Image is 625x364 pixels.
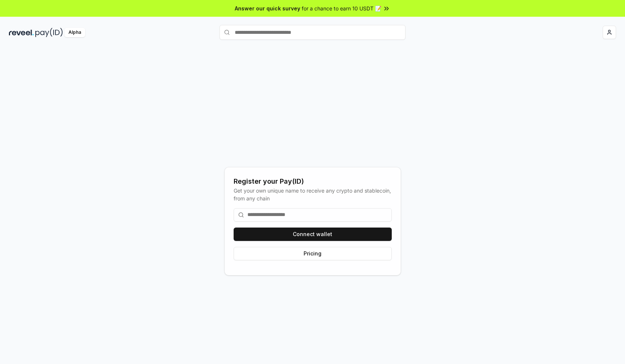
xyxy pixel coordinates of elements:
[302,4,381,12] span: for a chance to earn 10 USDT 📝
[234,176,392,187] div: Register your Pay(ID)
[35,28,63,37] img: pay_id
[234,228,392,241] button: Connect wallet
[64,28,85,37] div: Alpha
[235,4,300,12] span: Answer our quick survey
[9,28,34,37] img: reveel_dark
[234,247,392,260] button: Pricing
[234,187,392,202] div: Get your own unique name to receive any crypto and stablecoin, from any chain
